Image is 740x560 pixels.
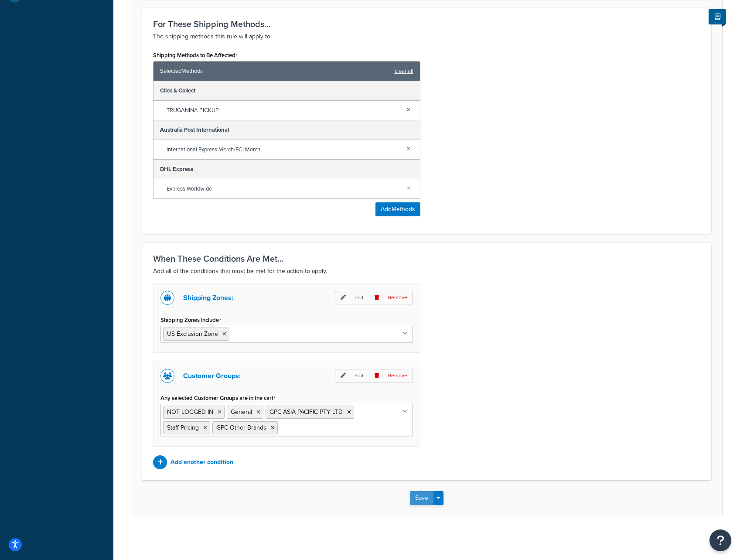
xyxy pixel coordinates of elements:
[153,31,700,42] p: The shipping methods this rule will apply to.
[183,370,241,382] p: Customer Groups:
[160,317,221,324] label: Shipping Zones Include
[153,19,700,29] h3: For These Shipping Methods...
[183,292,233,304] p: Shipping Zones:
[709,529,731,551] button: Open Resource Center
[153,81,420,101] div: Click & Collect
[395,65,413,77] a: clear all
[167,329,218,338] span: US Exclusion Zone
[709,9,726,24] button: Show Help Docs
[410,491,433,505] button: Save
[269,407,343,417] span: GPC ASIA PACIFIC PTY LTD
[160,65,390,77] span: Selected Methods
[160,395,276,402] label: Any selected Customer Groups are in the cart
[153,254,700,263] h3: When These Conditions Are Met...
[335,291,369,304] p: Edit
[171,456,233,468] p: Add another condition
[167,104,399,116] span: TRUGANINA PICKUP
[153,266,700,277] p: Add all of the conditions that must be met for the action to apply.
[167,143,399,156] span: International Express Merch/ECI Merch
[369,369,413,382] p: Remove
[167,183,399,195] span: Express Worldwide
[153,160,420,179] div: DHL Express
[216,423,266,432] span: GPC Other Brands
[167,423,199,432] span: Staff Pricing
[335,369,369,382] p: Edit
[375,202,420,216] button: AddMethods
[167,407,213,417] span: NOT LOGGED IN
[153,52,238,59] label: Shipping Methods to Be Affected
[231,407,252,417] span: General
[153,120,420,140] div: Australia Post International
[369,291,413,304] p: Remove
